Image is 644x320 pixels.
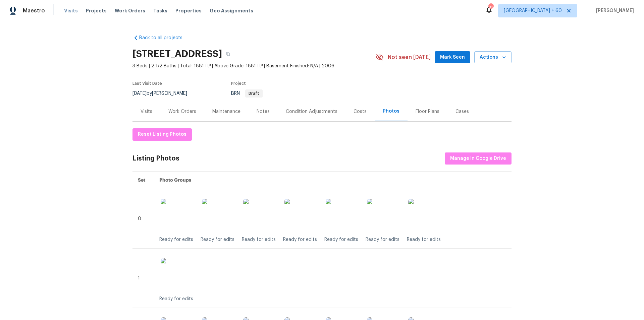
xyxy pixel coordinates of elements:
[64,7,78,14] span: Visits
[159,296,193,302] div: Ready for edits
[388,54,431,61] span: Not seen [DATE]
[132,128,192,141] button: Reset Listing Photos
[154,172,512,189] th: Photo Groups
[354,108,367,115] div: Costs
[132,89,195,98] div: by [PERSON_NAME]
[231,91,263,96] span: BRN
[138,130,186,139] span: Reset Listing Photos
[212,108,240,115] div: Maintenance
[445,152,512,165] button: Manage in Google Drive
[257,108,270,115] div: Notes
[504,7,562,14] span: [GEOGRAPHIC_DATA] + 60
[86,7,107,14] span: Projects
[366,236,399,243] div: Ready for edits
[132,35,197,41] a: Back to all projects
[210,7,253,14] span: Geo Assignments
[455,108,469,115] div: Cases
[286,108,337,115] div: Condition Adjustments
[175,7,202,14] span: Properties
[416,108,439,115] div: Floor Plans
[132,249,154,308] td: 1
[115,7,145,14] span: Work Orders
[246,91,262,95] span: Draft
[324,236,358,243] div: Ready for edits
[132,172,154,189] th: Set
[450,154,506,163] span: Manage in Google Drive
[440,53,465,62] span: Mark Seen
[201,236,234,243] div: Ready for edits
[480,53,506,62] span: Actions
[23,7,45,14] span: Maestro
[435,51,470,64] button: Mark Seen
[168,108,196,115] div: Work Orders
[283,236,317,243] div: Ready for edits
[132,155,179,162] div: Listing Photos
[383,108,399,115] div: Photos
[153,8,167,13] span: Tasks
[132,63,376,69] span: 3 Beds | 2 1/2 Baths | Total: 1881 ft² | Above Grade: 1881 ft² | Basement Finished: N/A | 2006
[141,108,152,115] div: Visits
[222,48,234,60] button: Copy Address
[474,51,512,64] button: Actions
[407,236,441,243] div: Ready for edits
[159,236,193,243] div: Ready for edits
[231,81,246,85] span: Project
[593,7,634,14] span: [PERSON_NAME]
[488,4,493,11] div: 817
[132,189,154,249] td: 0
[132,91,147,96] span: [DATE]
[132,81,162,85] span: Last Visit Date
[132,51,222,57] h2: [STREET_ADDRESS]
[242,236,276,243] div: Ready for edits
